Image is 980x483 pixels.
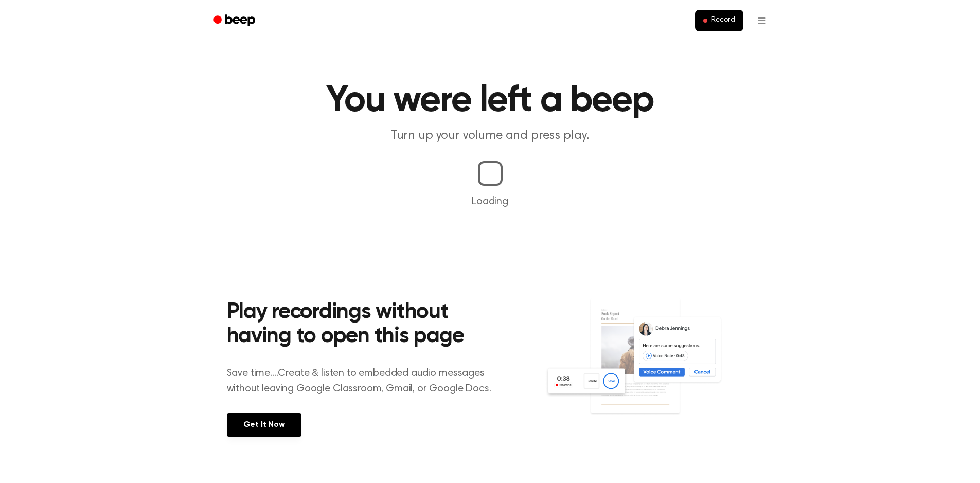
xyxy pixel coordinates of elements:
[227,366,504,397] p: Save time....Create & listen to embedded audio messages without leaving Google Classroom, Gmail, ...
[227,300,504,349] h2: Play recordings without having to open this page
[12,194,968,209] p: Loading
[227,82,754,119] h1: You were left a beep
[206,11,264,31] a: Beep
[750,8,774,33] button: Open menu
[695,10,743,31] button: Record
[545,297,753,436] img: Voice Comments on Docs and Recording Widget
[711,16,735,25] span: Record
[227,413,301,437] a: Get It Now
[293,128,688,145] p: Turn up your volume and press play.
